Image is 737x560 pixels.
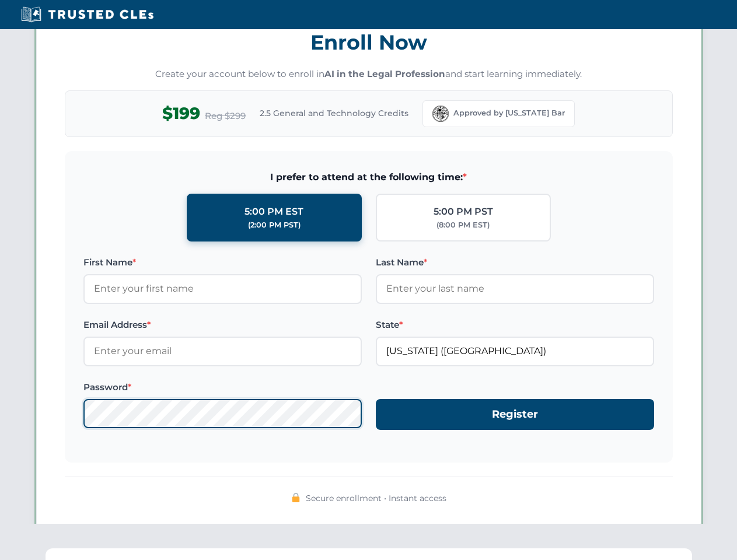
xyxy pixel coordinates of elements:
[65,24,673,61] h3: Enroll Now
[291,493,301,502] img: 🔒
[18,6,157,23] img: Trusted CLEs
[162,100,200,127] span: $199
[248,219,301,231] div: (2:00 PM PST)
[205,109,246,123] span: Reg $299
[324,68,445,79] strong: AI in the Legal Profession
[244,204,303,219] div: 5:00 PM EST
[260,107,408,120] span: 2.5 General and Technology Credits
[83,256,362,269] label: First Name
[65,68,673,81] p: Create your account below to enroll in and start learning immediately.
[376,274,654,303] input: Enter your last name
[376,337,654,366] input: Florida (FL)
[376,399,654,430] button: Register
[453,107,565,119] span: Approved by [US_STATE] Bar
[83,170,654,185] span: I prefer to attend at the following time:
[83,318,362,332] label: Email Address
[83,380,362,394] label: Password
[83,337,362,366] input: Enter your email
[432,106,449,122] img: Florida Bar
[376,318,654,332] label: State
[436,219,490,231] div: (8:00 PM EST)
[306,492,446,505] span: Secure enrollment • Instant access
[376,256,654,269] label: Last Name
[83,274,362,303] input: Enter your first name
[434,204,493,219] div: 5:00 PM PST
